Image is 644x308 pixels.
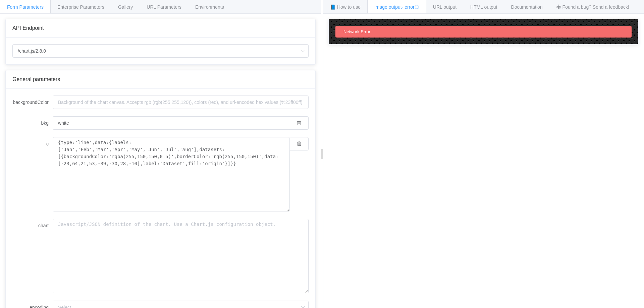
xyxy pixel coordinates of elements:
[118,4,133,10] span: Gallery
[12,96,53,109] label: backgroundColor
[470,4,497,10] span: HTML output
[7,4,44,10] span: Form Parameters
[402,4,419,10] span: - error
[53,116,290,130] input: Background of the chart canvas. Accepts rgb (rgb(255,255,120)), colors (red), and url-encoded hex...
[147,4,181,10] span: URL Parameters
[12,44,309,58] input: Select
[12,25,44,31] span: API Endpoint
[374,4,419,10] span: Image output
[511,4,543,10] span: Documentation
[12,116,53,130] label: bkg
[12,76,60,82] span: General parameters
[12,137,53,150] label: c
[433,4,457,10] span: URL output
[556,4,629,10] span: 🕷 Found a bug? Send a feedback!
[343,29,370,34] span: Network Error
[53,96,309,109] input: Background of the chart canvas. Accepts rgb (rgb(255,255,120)), colors (red), and url-encoded hex...
[330,4,361,10] span: 📘 How to use
[12,219,53,232] label: chart
[57,4,104,10] span: Enterprise Parameters
[195,4,224,10] span: Environments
